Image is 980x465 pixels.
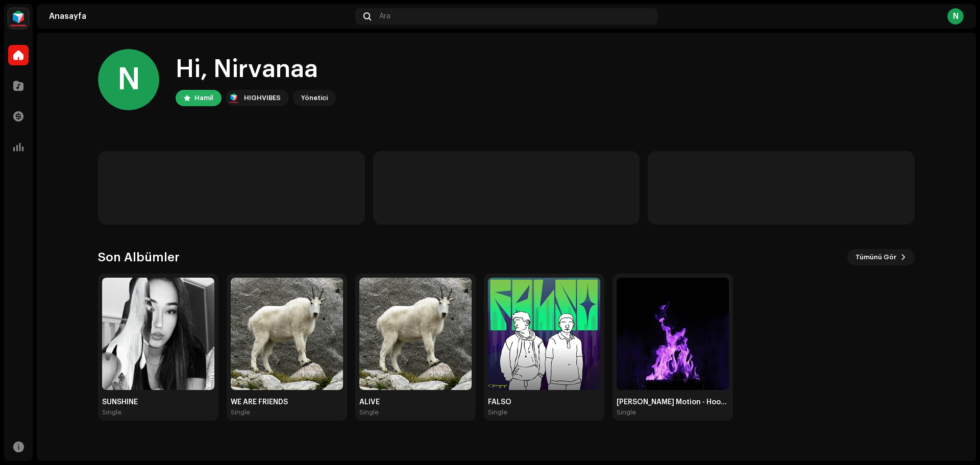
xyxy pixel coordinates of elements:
[176,53,336,86] div: Hi, Nirvanaa
[617,408,636,417] div: Single
[102,398,214,406] div: SUNSHINE
[617,398,729,406] div: [PERSON_NAME] Motion - Hoodtrap
[947,8,964,25] div: N
[102,408,121,417] div: Single
[488,408,507,417] div: Single
[359,408,379,417] div: Single
[102,278,214,390] img: eee6afd5-4e82-4746-8834-3b2aa61da6ef
[617,278,729,390] img: bd0e84db-c40a-4378-9469-7d7da8dd29b0
[488,278,600,390] img: f5a6d3dc-3490-47cb-aada-3ded74b92d02
[8,8,29,29] img: feab3aad-9b62-475c-8caf-26f15a9573ee
[359,398,472,406] div: ALIVE
[488,398,600,406] div: FALSO
[847,249,915,265] button: Tümünü Gör
[228,92,240,104] img: feab3aad-9b62-475c-8caf-26f15a9573ee
[379,12,390,20] span: Ara
[98,49,159,110] div: N
[231,398,343,406] div: WE ARE FRIENDS
[98,249,180,265] h3: Son Albümler
[855,247,896,267] span: Tümünü Gör
[231,278,343,390] img: 3af33fca-e963-41e2-9efc-66d93d0b0b23
[194,92,213,104] div: Hamil
[301,92,328,104] div: Yönetici
[231,408,250,417] div: Single
[359,278,472,390] img: 843303ae-ce24-4c3a-beb4-b5f9dbaff4a8
[244,92,281,104] div: HIGHVIBES
[49,12,351,20] div: Anasayfa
